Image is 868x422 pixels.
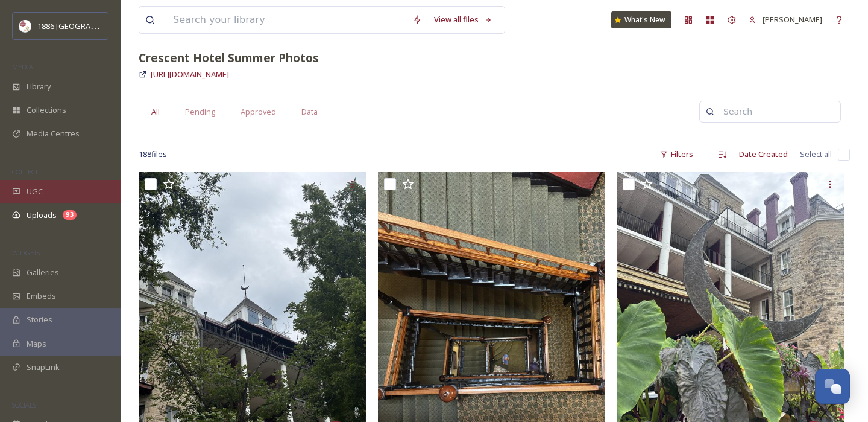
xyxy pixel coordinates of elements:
span: Collections [27,104,66,116]
a: [URL][DOMAIN_NAME] [151,67,229,82]
span: Maps [27,338,46,350]
span: Pending [185,106,215,118]
span: [URL][DOMAIN_NAME] [151,69,229,80]
span: Galleries [27,267,59,278]
span: COLLECT [12,167,38,176]
span: 188 file s [139,149,167,160]
span: Stories [27,314,52,325]
span: Media Centres [27,128,80,139]
div: Date Created [733,142,794,166]
span: All [151,106,160,118]
div: 93 [63,210,77,220]
span: MEDIA [12,62,33,71]
button: Open Chat [815,369,850,404]
span: Library [27,81,51,92]
span: 1886 [GEOGRAPHIC_DATA] [37,20,133,31]
div: Filters [654,142,699,166]
span: [PERSON_NAME] [763,14,822,25]
span: Approved [241,106,276,118]
input: Search your library [167,7,406,33]
img: logos.png [19,20,31,32]
input: Search [717,100,834,124]
span: SOCIALS [12,400,36,409]
span: SnapLink [27,362,60,373]
a: View all files [428,8,498,31]
span: Uploads [27,209,57,221]
a: What's New [611,11,671,28]
strong: Crescent Hotel Summer Photos [139,50,319,66]
span: UGC [27,186,43,197]
span: Select all [800,149,832,160]
span: WIDGETS [12,248,40,257]
a: [PERSON_NAME] [743,8,828,31]
span: Data [301,106,318,118]
span: Embeds [27,290,56,302]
